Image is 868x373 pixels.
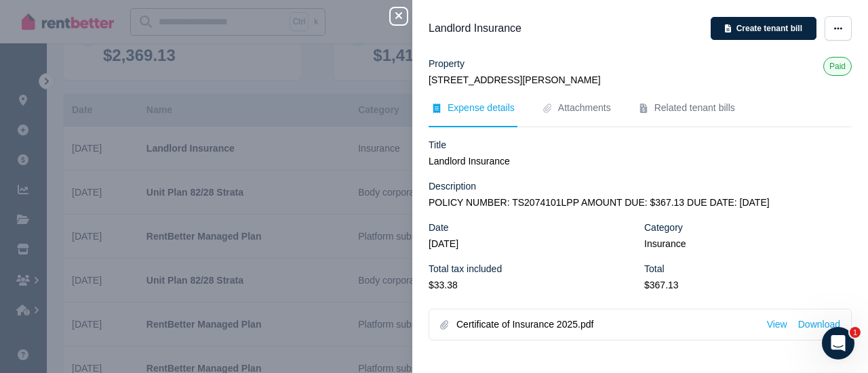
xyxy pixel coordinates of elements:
[429,179,476,193] label: Description
[798,317,840,332] a: Download
[654,101,735,115] span: Related tenant bills
[429,262,502,276] label: Total tax included
[767,317,787,332] a: View
[448,101,515,115] span: Expense details
[429,278,636,292] legend: $33.38
[456,317,756,332] span: Certificate of Insurance 2025.pdf
[429,154,852,169] legend: Landlord Insurance
[429,73,852,87] legend: [STREET_ADDRESS][PERSON_NAME]
[644,278,852,292] legend: $367.13
[429,57,465,70] label: Property
[644,221,683,234] label: Category
[429,237,636,251] legend: [DATE]
[429,138,446,152] label: Title
[429,20,521,37] span: Landlord Insurance
[644,237,852,251] legend: Insurance
[850,327,861,338] span: 1
[644,262,665,276] label: Total
[822,327,854,359] iframe: Intercom live chat
[829,62,846,71] span: Paid
[558,101,611,115] span: Attachments
[429,196,852,210] legend: POLICY NUMBER: TS2074101LPP AMOUNT DUE: $367.13 DUE DATE: [DATE]
[429,221,449,234] label: Date
[429,101,852,127] nav: Tabs
[711,17,816,40] button: Create tenant bill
